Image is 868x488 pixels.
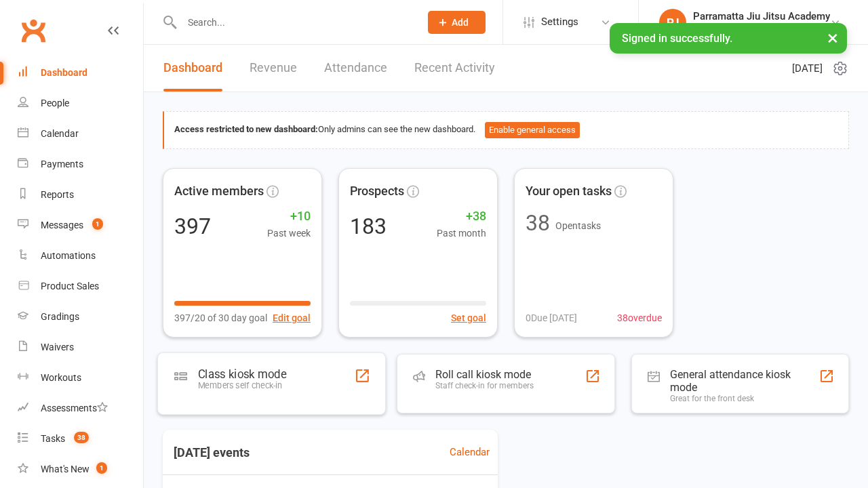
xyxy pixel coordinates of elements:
span: Signed in successfully. [622,32,732,45]
a: Payments [18,149,143,180]
div: Reports [41,189,74,200]
span: Past week [267,226,311,241]
div: Gradings [41,311,79,322]
a: Waivers [18,332,143,363]
div: Waivers [41,342,74,352]
span: 38 [74,432,89,443]
div: People [41,98,69,108]
a: Messages 1 [18,210,143,241]
button: × [821,23,845,52]
button: Set goal [451,310,486,325]
a: Calendar [450,444,490,460]
button: Add [428,11,486,34]
span: Active members [174,182,264,201]
div: Great for the front desk [670,394,819,403]
a: Revenue [250,45,297,91]
span: 0 Due [DATE] [526,310,577,325]
div: Staff check-in for members [435,381,534,390]
span: 1 [96,462,107,474]
div: Assessments [41,403,108,413]
strong: Access restricted to new dashboard: [174,124,318,134]
a: What's New1 [18,454,143,485]
div: Roll call kiosk mode [435,368,534,381]
div: 38 [526,212,550,234]
div: Dashboard [41,67,87,78]
div: Product Sales [41,281,99,291]
div: What's New [41,464,90,474]
span: Prospects [350,182,404,201]
a: People [18,88,143,119]
a: Gradings [18,302,143,332]
a: Attendance [324,45,387,91]
div: Messages [41,220,83,230]
a: Assessments [18,393,143,424]
span: +10 [267,207,311,226]
div: Calendar [41,128,79,139]
div: 183 [350,216,387,237]
div: Parramatta Jiu Jitsu Academy [693,10,830,22]
div: 397 [174,216,211,237]
span: Past month [437,226,486,241]
a: Workouts [18,363,143,393]
h3: [DATE] events [163,441,260,465]
a: Reports [18,180,143,210]
div: Tasks [41,433,65,444]
a: Dashboard [163,45,222,91]
input: Search... [178,13,410,32]
div: Payments [41,159,83,169]
button: Edit goal [273,310,311,325]
span: Add [452,17,469,28]
div: Workouts [41,372,81,383]
div: Only admins can see the new dashboard. [174,122,838,138]
div: Class kiosk mode [198,367,286,380]
button: Enable general access [485,122,580,138]
span: [DATE] [792,60,823,77]
div: General attendance kiosk mode [670,368,819,394]
span: +38 [437,207,486,226]
div: Automations [41,250,96,261]
span: 397/20 of 30 day goal [174,310,267,325]
a: Automations [18,241,143,271]
span: Open tasks [555,220,601,231]
span: 1 [92,218,103,230]
a: Calendar [18,119,143,149]
a: Product Sales [18,271,143,302]
div: Parramatta Jiu Jitsu Academy [693,22,830,35]
span: 38 overdue [617,310,662,325]
div: Members self check-in [198,380,286,390]
a: Recent Activity [414,45,495,91]
a: Dashboard [18,58,143,88]
span: Your open tasks [526,182,612,201]
a: Tasks 38 [18,424,143,454]
div: PJ [659,9,686,36]
a: Clubworx [16,14,50,47]
span: Settings [541,7,578,37]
